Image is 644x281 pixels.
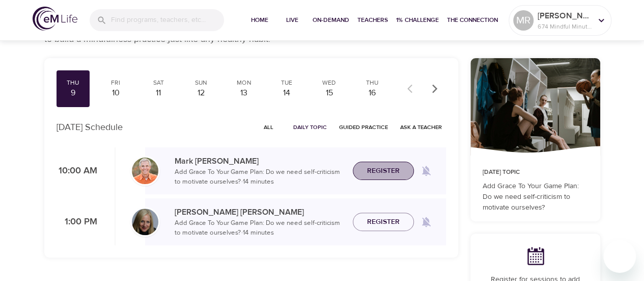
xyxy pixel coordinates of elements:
[317,79,342,87] div: Wed
[257,122,281,132] span: All
[146,79,171,87] div: Sat
[188,87,214,99] div: 12
[175,218,345,238] p: Add Grace To Your Game Plan: Do we need self-criticism to motivate ourselves? · 14 minutes
[231,79,257,87] div: Mon
[357,15,388,25] span: Teachers
[447,15,498,25] span: The Connection
[367,216,400,228] span: Register
[57,164,97,178] p: 10:00 AM
[175,155,345,167] p: Mark [PERSON_NAME]
[33,7,77,31] img: logo
[57,120,123,134] p: [DATE] Schedule
[335,119,392,135] button: Guided Practice
[353,213,414,232] button: Register
[111,9,224,31] input: Find programs, teachers, etc...
[132,209,158,235] img: Diane_Renz-min.jpg
[103,79,128,87] div: Fri
[61,87,86,99] div: 9
[513,10,534,31] div: MR
[414,159,438,183] span: Remind me when a class goes live every Thursday at 10:00 AM
[253,119,285,135] button: All
[132,158,158,184] img: Mark_Pirtle-min.jpg
[188,79,214,87] div: Sun
[359,87,385,99] div: 16
[247,15,272,25] span: Home
[175,167,345,187] p: Add Grace To Your Game Plan: Do we need self-criticism to motivate ourselves? · 14 minutes
[175,206,345,218] p: [PERSON_NAME] [PERSON_NAME]
[146,87,171,99] div: 11
[483,168,588,177] p: [DATE] Topic
[289,119,331,135] button: Daily Topic
[274,87,299,99] div: 14
[414,210,438,234] span: Remind me when a class goes live every Thursday at 1:00 PM
[103,87,128,99] div: 10
[293,122,327,132] span: Daily Topic
[367,165,400,177] span: Register
[339,122,388,132] span: Guided Practice
[274,79,299,87] div: Tue
[57,215,97,229] p: 1:00 PM
[317,87,342,99] div: 15
[231,87,257,99] div: 13
[61,79,86,87] div: Thu
[353,162,414,181] button: Register
[280,15,304,25] span: Live
[538,22,592,31] p: 674 Mindful Minutes
[538,10,592,22] p: [PERSON_NAME]
[396,119,446,135] button: Ask a Teacher
[603,240,636,273] iframe: Button to launch messaging window
[313,15,349,25] span: On-Demand
[400,122,442,132] span: Ask a Teacher
[396,15,439,25] span: 1% Challenge
[359,79,385,87] div: Thu
[483,181,588,213] p: Add Grace To Your Game Plan: Do we need self-criticism to motivate ourselves?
